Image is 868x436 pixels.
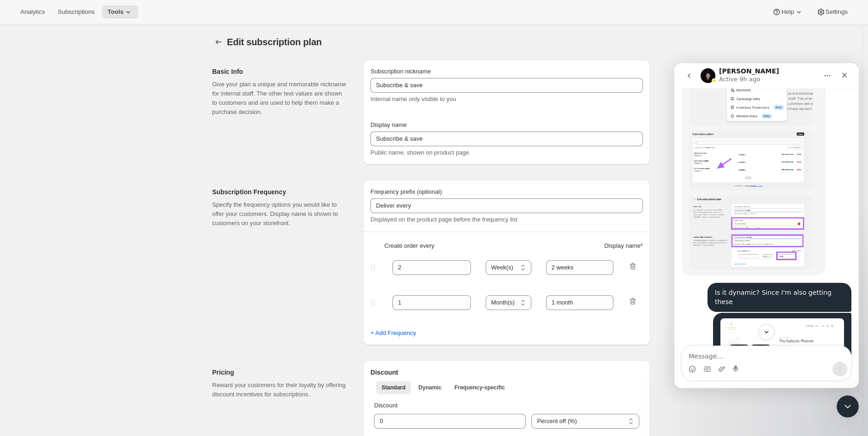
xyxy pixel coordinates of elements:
[370,121,407,128] span: Display name
[212,80,348,117] p: Give your plan a unique and memorable nickname for internal staff. The other text values are show...
[384,241,434,251] span: Create order every
[418,384,441,391] span: Dynamic
[59,302,66,310] button: Start recording
[365,326,422,340] button: + Add Frequency
[674,63,859,388] iframe: Intercom live chat
[44,302,51,310] button: Upload attachment
[212,368,348,377] h2: Pricing
[227,37,322,47] span: Edit subscription plan
[381,384,405,391] span: Standard
[8,283,177,299] textarea: Message…
[212,187,348,197] h2: Subscription Frequency
[212,36,225,48] button: Subscription plans
[58,8,95,16] span: Subscriptions
[374,401,639,410] p: Discount
[14,302,22,310] button: Emoji picker
[7,220,177,250] div: Joni says…
[767,6,809,18] button: Help
[546,295,614,310] input: 1 month
[374,414,512,429] input: 10
[102,6,138,18] button: Tools
[107,8,124,16] span: Tools
[370,149,469,156] span: Public name, shown on product page
[546,260,614,275] input: 1 month
[15,6,50,18] button: Analytics
[212,67,348,76] h2: Basic Info
[370,188,442,195] span: Frequency prefix (optional)
[370,68,431,75] span: Subscription nickname
[370,328,416,338] span: + Add Frequency
[370,96,456,102] span: Internal name only visible to you
[84,261,100,277] button: Scroll to bottom
[41,225,170,243] div: Is it dynamic? Since I'm also getting these
[781,8,794,16] span: Help
[370,198,643,213] input: Deliver every
[826,8,848,16] span: Settings
[604,241,643,251] span: Display name *
[52,6,100,18] button: Subscriptions
[20,8,45,16] span: Analytics
[212,200,348,228] p: Specify the frequency options you would like to offer your customers. Display name is shown to cu...
[370,131,643,146] input: Subscribe & Save
[29,302,36,310] button: Gif picker
[212,381,348,399] p: Reward your customers for their loyalty by offering discount incentives for subscriptions.
[370,216,517,223] span: Displayed on the product page before the frequency list
[158,299,173,313] button: Send a message…
[454,384,505,391] span: Frequency-specific
[370,368,643,377] h2: Discount
[7,250,177,351] div: Joni says…
[33,220,177,249] div: Is it dynamic? Since I'm also getting these
[811,6,853,18] button: Settings
[837,395,859,418] iframe: Intercom live chat
[370,78,643,93] input: Subscribe & Save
